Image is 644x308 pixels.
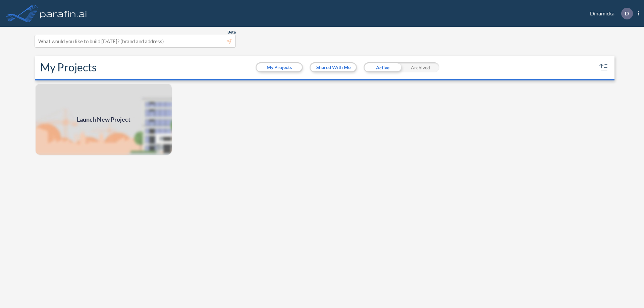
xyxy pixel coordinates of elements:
[77,115,130,124] span: Launch New Project
[598,62,609,73] button: sort
[40,61,97,74] h2: My Projects
[364,62,401,72] div: Active
[35,83,172,156] img: add
[35,83,172,156] a: Launch New Project
[227,29,236,35] span: Beta
[257,63,302,71] button: My Projects
[580,8,639,19] div: Dinamicka
[625,10,629,16] p: D
[39,7,88,20] img: logo
[311,63,356,71] button: Shared With Me
[401,62,439,72] div: Archived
